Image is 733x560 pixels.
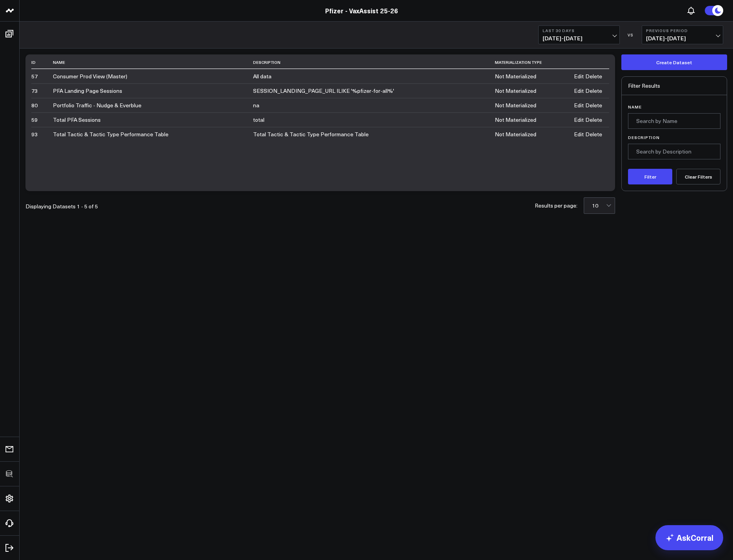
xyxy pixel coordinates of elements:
[495,69,574,83] td: Not Materialized
[655,525,723,550] a: AskCorral
[574,88,584,94] a: Edit
[574,131,584,137] a: Edit
[325,6,398,15] a: Pfizer - VaxAssist 25-26
[53,112,253,127] td: Total PFA Sessions
[574,102,584,108] a: Edit
[642,25,723,44] button: Previous Period[DATE]-[DATE]
[585,73,602,79] a: Delete
[53,56,253,69] th: Name
[676,169,720,184] button: Clear Filters
[253,83,495,98] td: SESSION_LANDING_PAGE_URL ILIKE '%pfizer-for-all%'
[543,35,615,42] span: [DATE] - [DATE]
[628,169,672,184] button: Filter
[628,105,720,109] label: Name
[621,54,727,70] button: Create Dataset
[495,83,574,98] td: Not Materialized
[495,127,574,141] td: Not Materialized
[25,204,98,209] div: Displaying Datasets 1 - 5 of 5
[253,69,495,83] td: All data
[253,112,495,127] td: total
[628,144,720,159] input: Search by Description
[628,113,720,129] input: Search by Name
[253,56,495,69] th: Description
[585,131,602,137] a: Delete
[543,28,615,33] b: Last 30 Days
[495,112,574,127] td: Not Materialized
[646,28,719,33] b: Previous Period
[592,202,608,209] div: 10
[495,98,574,112] td: Not Materialized
[585,88,602,94] a: Delete
[31,112,53,127] td: 59
[31,69,53,83] td: 57
[253,127,495,141] td: Total Tactic & Tactic Type Performance Table
[574,73,584,79] a: Edit
[646,35,719,42] span: [DATE] - [DATE]
[53,69,253,83] td: Consumer Prod View (Master)
[31,127,53,141] td: 93
[624,33,638,37] div: VS
[495,56,574,69] th: Materialization Type
[574,117,584,123] a: Edit
[31,98,53,112] td: 80
[31,56,53,69] th: ID
[585,102,602,108] a: Delete
[622,77,727,95] div: Filter Results
[31,83,53,98] td: 73
[53,127,253,141] td: Total Tactic & Tactic Type Performance Table
[53,98,253,112] td: Portfolio Traffic - Nudge & Everblue
[585,117,602,123] a: Delete
[538,25,620,44] button: Last 30 Days[DATE]-[DATE]
[535,203,577,208] div: Results per page:
[628,135,720,140] label: Description
[253,98,495,112] td: na
[53,83,253,98] td: PFA Landing Page Sessions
